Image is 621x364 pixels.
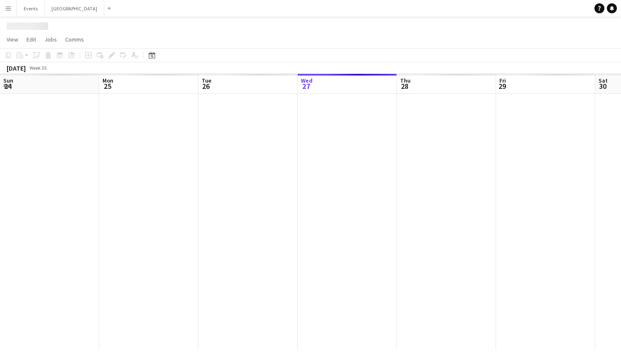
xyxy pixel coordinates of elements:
[44,36,57,43] span: Jobs
[62,34,87,45] a: Comms
[200,81,211,91] span: 26
[2,81,13,91] span: 24
[400,77,411,84] span: Thu
[103,77,113,84] span: Mon
[3,77,13,84] span: Sun
[498,81,506,91] span: 29
[202,77,211,84] span: Tue
[101,81,113,91] span: 25
[3,34,22,45] a: View
[7,36,18,43] span: View
[300,81,313,91] span: 27
[23,34,39,45] a: Edit
[7,64,26,72] div: [DATE]
[17,0,45,17] button: Events
[65,36,84,43] span: Comms
[27,36,36,43] span: Edit
[27,65,48,71] span: Week 35
[301,77,313,84] span: Wed
[599,77,608,84] span: Sat
[45,0,104,17] button: [GEOGRAPHIC_DATA]
[399,81,411,91] span: 28
[597,81,608,91] span: 30
[499,77,506,84] span: Fri
[41,34,60,45] a: Jobs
